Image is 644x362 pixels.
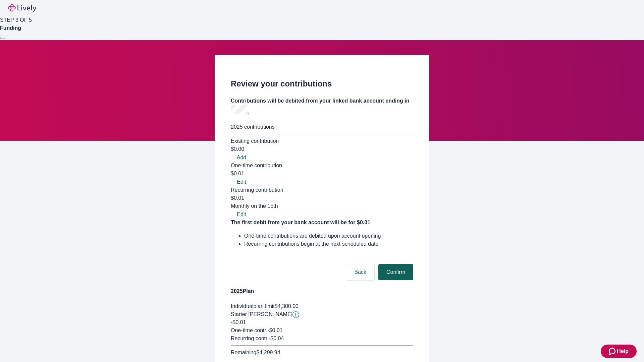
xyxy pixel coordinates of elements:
span: $4,299.94 [256,350,280,355]
span: $4,300.00 [275,303,299,309]
li: One-time contributions are debited upon account opening [244,232,413,240]
div: One-time contribution [231,162,413,170]
span: One-time contr. [231,327,267,333]
svg: Starter penny details [292,311,299,318]
button: Lively will contribute $0.01 to establish your account [292,311,299,318]
span: Remaining [231,350,256,355]
span: Help [617,347,629,355]
div: $0.01 [231,170,413,178]
span: Starter [PERSON_NAME] [231,311,292,317]
span: Individual plan limit [231,303,275,309]
button: Edit [231,210,252,219]
h2: Review your contributions [231,78,413,90]
h4: Contributions will be debited from your linked bank account ending in . [231,97,413,116]
div: Monthly on the 15th [231,202,413,210]
div: $0.01 [231,194,413,210]
svg: Zendesk support icon [609,347,617,355]
img: Lively [8,4,36,12]
div: $0.00 [231,145,413,153]
div: Existing contribution [231,137,413,145]
button: Back [346,264,374,280]
div: Recurring contribution [231,186,413,194]
span: -$0.01 [231,319,246,325]
span: - $0.04 [269,336,284,341]
span: Recurring contr. [231,336,269,341]
div: 2025 contributions [231,123,413,131]
li: Recurring contributions begin at the next scheduled date [244,240,413,248]
button: Confirm [378,264,413,280]
button: Zendesk support iconHelp [601,345,637,358]
h4: 2025 Plan [231,287,413,295]
button: Add [231,154,252,162]
span: - $0.01 [267,327,282,333]
strong: The first debit from your bank account will be for $0.01 [231,220,370,225]
button: Edit [231,178,252,186]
